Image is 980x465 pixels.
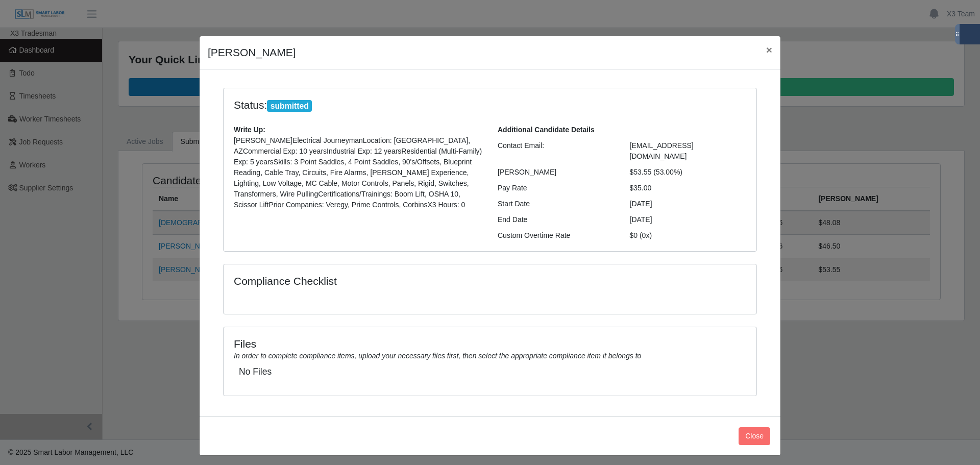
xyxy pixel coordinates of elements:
[490,183,622,193] div: Pay Rate
[208,44,296,61] h4: [PERSON_NAME]
[622,199,754,209] div: [DATE]
[739,427,770,445] button: Close
[234,337,746,350] h4: Files
[758,36,780,63] button: Close
[490,167,622,178] div: [PERSON_NAME]
[490,230,622,241] div: Custom Overtime Rate
[239,366,741,377] h5: No Files
[498,126,595,134] b: Additional Candidate Details
[622,183,754,193] div: $35.00
[630,231,652,239] span: $0 (0x)
[234,275,570,287] h4: Compliance Checklist
[490,214,622,225] div: End Date
[267,100,312,112] span: submitted
[490,140,622,162] div: Contact Email:
[630,215,652,224] span: [DATE]
[630,141,694,160] span: [EMAIL_ADDRESS][DOMAIN_NAME]
[234,352,641,360] i: In order to complete compliance items, upload your necessary files first, then select the appropr...
[766,44,772,56] span: ×
[490,199,622,209] div: Start Date
[234,135,482,210] p: [PERSON_NAME]Electrical JourneymanLocation: [GEOGRAPHIC_DATA], AZCommercial Exp: 10 yearsIndustri...
[234,126,265,134] b: Write Up:
[234,99,615,112] h4: Status:
[622,167,754,178] div: $53.55 (53.00%)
